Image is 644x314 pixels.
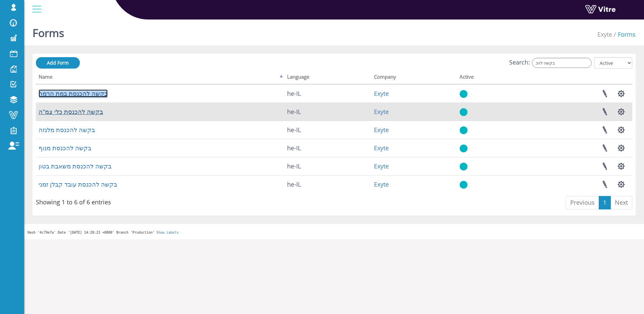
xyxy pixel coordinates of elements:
[36,57,80,69] a: Add Form
[39,108,103,116] a: בקשה להכנסת כלי צמ"ה
[284,72,372,84] th: Language
[284,84,372,103] td: he-IL
[374,126,389,134] a: Exyte
[47,60,69,66] span: Add Form
[284,103,372,121] td: he-IL
[566,196,599,209] a: Previous
[612,30,636,39] li: Forms
[509,58,592,68] label: Search:
[39,126,95,134] a: בקשה להכנסת מלגזה
[460,108,468,116] img: yes
[374,162,389,170] a: Exyte
[460,181,468,189] img: yes
[284,139,372,157] td: he-IL
[284,157,372,175] td: he-IL
[374,180,389,188] a: Exyte
[371,72,457,84] th: Company
[460,144,468,153] img: yes
[599,196,611,209] a: 1
[597,30,612,38] a: Exyte
[284,175,372,193] td: he-IL
[33,17,64,45] h1: Forms
[532,58,592,68] input: Search:
[374,89,389,97] a: Exyte
[374,144,389,152] a: Exyte
[460,162,468,171] img: yes
[36,195,111,207] div: Showing 1 to 6 of 6 entries
[284,121,372,139] td: he-IL
[610,196,632,209] a: Next
[156,231,178,234] a: Show Labels
[36,72,284,84] th: Name: activate to sort column descending
[39,162,111,170] a: בקשה להכנסת משאבת בטון
[460,90,468,98] img: yes
[457,72,519,84] th: Active
[374,108,389,116] a: Exyte
[39,144,91,152] a: בקשה להכנסת מנוף
[39,89,108,97] a: בקשה להכנסת במת הרמה
[28,231,155,234] span: Hash '4c79e7a' Date '[DATE] 14:20:23 +0000' Branch 'Production'
[460,126,468,134] img: yes
[39,180,117,188] a: בקשה להכנסת עובד קבלן זמני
